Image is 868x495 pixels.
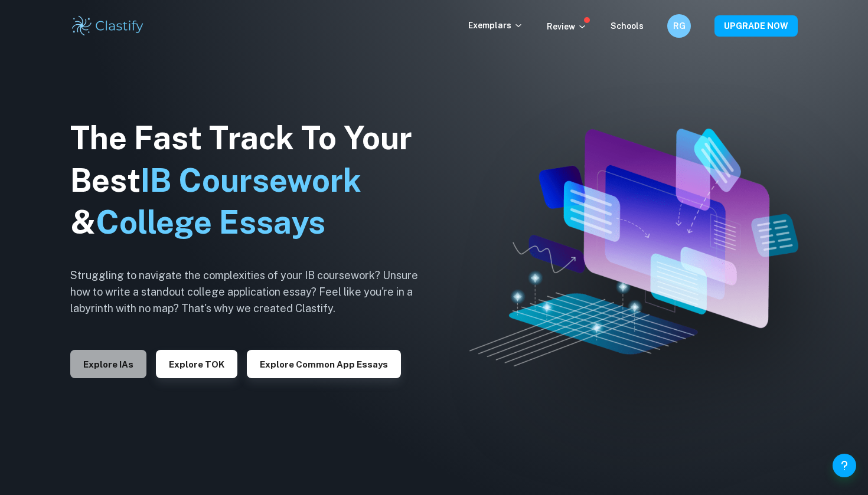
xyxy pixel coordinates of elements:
[247,358,401,369] a: Explore Common App essays
[833,454,856,477] button: Help and Feedback
[156,350,237,378] button: Explore TOK
[468,19,523,32] p: Exemplars
[547,20,587,33] p: Review
[611,21,644,31] a: Schools
[673,19,686,32] h6: RG
[70,350,146,378] button: Explore IAs
[667,14,691,38] button: RG
[70,358,146,369] a: Explore IAs
[70,117,436,244] h1: The Fast Track To Your Best &
[247,350,401,378] button: Explore Common App essays
[156,358,237,369] a: Explore TOK
[469,129,798,366] img: Clastify hero
[96,204,325,241] span: College Essays
[141,162,361,199] span: IB Coursework
[70,267,436,317] h6: Struggling to navigate the complexities of your IB coursework? Unsure how to write a standout col...
[70,14,145,38] img: Clastify logo
[714,15,798,37] button: UPGRADE NOW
